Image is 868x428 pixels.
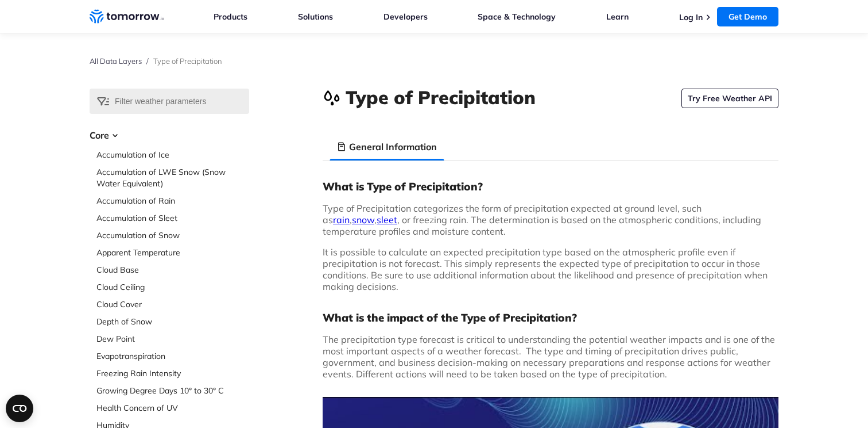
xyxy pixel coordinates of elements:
[96,195,249,207] a: Accumulation of Rain
[96,149,249,160] a: Accumulation of Ice
[96,299,249,310] a: Cloud Cover
[606,12,629,22] a: Learn
[352,214,374,226] a: snow
[96,212,249,224] a: Accumulation of Sleet
[349,140,437,154] h3: General Information
[6,395,33,422] button: Open CMP widget
[679,12,703,22] a: Log In
[323,179,778,193] h3: What is Type of Precipitation?
[96,402,249,414] a: Health Concern of UV
[214,12,247,22] a: Products
[383,12,428,22] a: Developers
[96,230,249,241] a: Accumulation of Snow
[96,316,249,327] a: Depth of Snow
[323,246,768,292] span: It is possible to calculate an expected precipitation type based on the atmospheric profile even ...
[96,368,249,379] a: Freezing Rain Intensity
[96,166,249,189] a: Accumulation of LWE Snow (Snow Water Equivalent)
[96,264,249,276] a: Cloud Base
[681,89,778,108] a: Try Free Weather API
[333,214,350,226] a: rain
[377,214,397,226] a: sleet
[96,385,249,396] a: Growing Degree Days 10° to 30° C
[90,89,249,114] input: Filter weather parameters
[96,247,249,258] a: Apparent Temperature
[146,56,149,66] span: /
[323,334,775,380] span: The precipitation type forecast is critical to understanding the potential weather impacts and is...
[717,7,778,26] a: Get Demo
[90,128,249,142] h3: Core
[153,56,222,66] span: Type of Precipitation
[478,12,556,22] a: Space & Technology
[346,85,536,110] h1: Type of Precipitation
[90,8,164,25] a: Home link
[96,350,249,362] a: Evapotranspiration
[323,311,778,324] h3: What is the impact of the Type of Precipitation?
[323,202,761,237] span: Type of Precipitation categorizes the form of precipitation expected at ground level, such as , ,...
[96,281,249,293] a: Cloud Ceiling
[90,56,142,66] a: All Data Layers
[330,133,444,160] li: General Information
[298,12,333,22] a: Solutions
[96,333,249,345] a: Dew Point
